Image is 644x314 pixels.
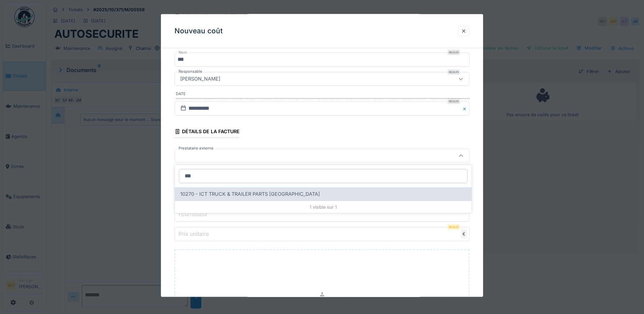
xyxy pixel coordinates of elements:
div: Requis [447,99,460,104]
label: Date [176,91,470,99]
div: Requis [447,69,460,75]
button: Close [462,101,470,116]
label: Responsable [177,69,204,74]
label: Fournisseur [177,210,209,218]
span: 10270 - ICT TRUCK & TRAILER PARTS [GEOGRAPHIC_DATA] [180,190,320,198]
label: Prix unitaire [177,230,210,238]
p: Déposez directement des fichiers ici, ou cliquez pour sélectionner des fichiers [241,297,403,303]
div: € [461,229,467,239]
div: Requis [447,50,460,55]
label: Prestataire externe [177,145,215,151]
div: [PERSON_NAME] [178,75,223,83]
label: Nom [177,50,188,55]
h3: Nouveau coût [174,27,223,35]
div: Détails de la facture [174,126,240,138]
div: Requis [447,224,460,230]
div: 1 visible sur 1 [175,201,472,213]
